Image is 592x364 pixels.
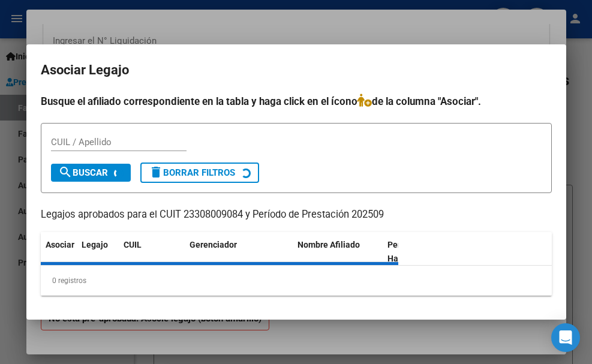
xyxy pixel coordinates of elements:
[387,240,428,263] span: Periodo Habilitado
[124,240,142,249] span: CUIL
[297,240,360,249] span: Nombre Afiliado
[46,240,74,249] span: Asociar
[149,165,163,179] mat-icon: delete
[119,232,185,272] datatable-header-cell: CUIL
[41,266,552,296] div: 0 registros
[82,240,108,249] span: Legajo
[41,207,552,222] p: Legajos aprobados para el CUIT 23308009084 y Período de Prestación 202509
[58,165,73,179] mat-icon: search
[149,167,235,178] span: Borrar Filtros
[41,94,552,109] h4: Busque el afiliado correspondiente en la tabla y haga click en el ícono de la columna "Asociar".
[140,163,259,183] button: Borrar Filtros
[551,323,580,352] div: Open Intercom Messenger
[51,164,131,182] button: Buscar
[41,59,552,82] h2: Asociar Legajo
[77,232,119,272] datatable-header-cell: Legajo
[383,232,464,272] datatable-header-cell: Periodo Habilitado
[293,232,383,272] datatable-header-cell: Nombre Afiliado
[190,240,237,249] span: Gerenciador
[185,232,293,272] datatable-header-cell: Gerenciador
[58,167,108,178] span: Buscar
[41,232,77,272] datatable-header-cell: Asociar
